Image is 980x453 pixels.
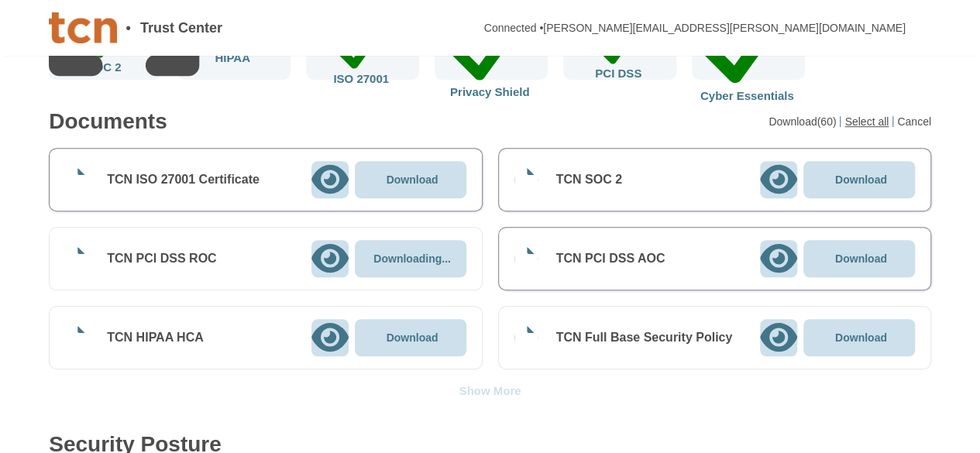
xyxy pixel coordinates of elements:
p: Download [387,332,438,343]
div: Connected • [PERSON_NAME][EMAIL_ADDRESS][PERSON_NAME][DOMAIN_NAME] [484,22,906,33]
p: Download [835,253,887,264]
p: Downloading... [373,253,451,264]
span: • [126,21,131,35]
div: Show More [459,385,521,396]
div: TCN SOC 2 [556,172,622,187]
div: Cancel [897,116,931,127]
div: Select all [844,116,893,127]
div: Documents [49,111,167,132]
div: PCI DSS [595,11,645,79]
span: Trust Center [140,21,222,35]
div: HIPAA [215,9,253,64]
div: TCN HIPAA HCA [107,330,203,345]
p: Download [387,174,438,185]
div: TCN Full Base Security Policy [556,330,733,345]
img: Company Banner [49,12,116,43]
p: Download [835,332,887,343]
div: TCN PCI DSS ROC [107,251,216,266]
div: TCN ISO 27001 Certificate [107,172,260,187]
div: TCN PCI DSS AOC [556,251,665,266]
p: Download [835,174,887,185]
div: Download(60) [769,116,841,127]
div: ISO 27001 [333,5,392,84]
